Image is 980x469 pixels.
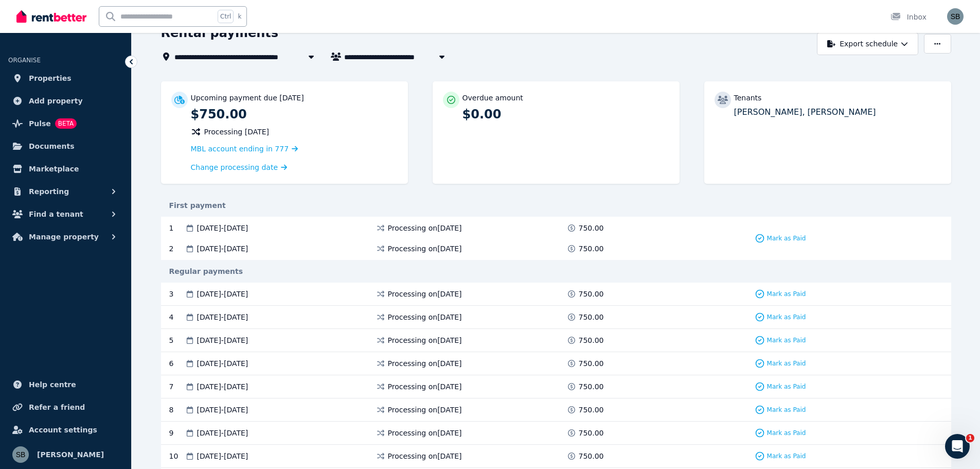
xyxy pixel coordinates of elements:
[8,397,123,418] a: Refer a friend
[579,428,604,438] span: 750.00
[462,93,523,103] p: Overdue amount
[197,312,248,322] span: [DATE] - [DATE]
[767,406,806,414] span: Mark as Paid
[8,374,123,395] a: Help centre
[197,335,248,345] span: [DATE] - [DATE]
[169,405,185,415] div: 8
[8,159,123,179] a: Marketplace
[579,312,604,322] span: 750.00
[29,424,97,436] span: Account settings
[169,312,185,322] div: 4
[579,358,604,369] span: 750.00
[734,93,762,103] p: Tenants
[579,289,604,299] span: 750.00
[388,405,462,415] span: Processing on [DATE]
[29,95,83,107] span: Add property
[197,381,248,392] span: [DATE] - [DATE]
[169,451,185,461] div: 10
[579,451,604,461] span: 750.00
[8,227,123,247] button: Manage property
[767,234,806,242] span: Mark as Paid
[55,118,77,129] span: BETA
[388,335,462,345] span: Processing on [DATE]
[16,9,86,24] img: RentBetter
[462,106,669,123] p: $0.00
[197,244,248,254] span: [DATE] - [DATE]
[8,204,123,224] button: Find a tenant
[197,289,248,299] span: [DATE] - [DATE]
[945,434,970,459] iframe: Intercom live chat
[37,448,104,461] span: [PERSON_NAME]
[388,358,462,369] span: Processing on [DATE]
[8,181,123,202] button: Reporting
[29,231,99,243] span: Manage property
[169,358,185,369] div: 6
[218,10,234,23] span: Ctrl
[169,381,185,392] div: 7
[966,434,974,442] span: 1
[767,313,806,321] span: Mark as Paid
[161,200,951,211] div: First payment
[8,68,123,89] a: Properties
[579,381,604,392] span: 750.00
[8,57,41,64] span: ORGANISE
[29,378,76,391] span: Help centre
[29,163,79,175] span: Marketplace
[817,32,918,55] button: Export schedule
[12,446,29,463] img: Sam Berrell
[767,452,806,460] span: Mark as Paid
[197,405,248,415] span: [DATE] - [DATE]
[169,428,185,438] div: 9
[191,93,304,103] p: Upcoming payment due [DATE]
[169,335,185,345] div: 5
[29,208,83,220] span: Find a tenant
[767,290,806,298] span: Mark as Paid
[767,429,806,437] span: Mark as Paid
[29,185,69,198] span: Reporting
[169,289,185,299] div: 3
[29,117,51,130] span: Pulse
[579,223,604,233] span: 750.00
[388,451,462,461] span: Processing on [DATE]
[197,223,248,233] span: [DATE] - [DATE]
[29,140,75,152] span: Documents
[161,25,279,41] h1: Rental payments
[8,91,123,111] a: Add property
[197,358,248,369] span: [DATE] - [DATE]
[8,113,123,134] a: PulseBETA
[197,451,248,461] span: [DATE] - [DATE]
[161,266,951,276] div: Regular payments
[734,106,941,118] p: [PERSON_NAME], [PERSON_NAME]
[29,401,85,413] span: Refer a friend
[388,244,462,254] span: Processing on [DATE]
[890,12,926,22] div: Inbox
[767,336,806,344] span: Mark as Paid
[191,162,288,172] a: Change processing date
[204,127,270,137] span: Processing [DATE]
[8,136,123,157] a: Documents
[767,383,806,391] span: Mark as Paid
[191,162,278,172] span: Change processing date
[29,72,72,84] span: Properties
[579,335,604,345] span: 750.00
[388,223,462,233] span: Processing on [DATE]
[169,244,185,254] div: 2
[579,405,604,415] span: 750.00
[767,359,806,368] span: Mark as Paid
[238,12,241,21] span: k
[388,381,462,392] span: Processing on [DATE]
[947,8,964,25] img: Sam Berrell
[169,223,185,233] div: 1
[579,244,604,254] span: 750.00
[388,312,462,322] span: Processing on [DATE]
[388,428,462,438] span: Processing on [DATE]
[191,145,289,153] span: MBL account ending in 777
[8,420,123,440] a: Account settings
[197,428,248,438] span: [DATE] - [DATE]
[191,106,398,123] p: $750.00
[388,289,462,299] span: Processing on [DATE]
